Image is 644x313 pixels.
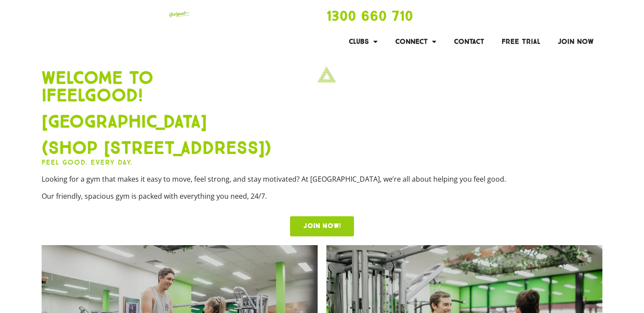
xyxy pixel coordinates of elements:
h1: [GEOGRAPHIC_DATA] [42,113,602,130]
a: Contact [445,32,493,52]
nav: Menu [326,32,602,52]
a: Clubs [340,32,386,52]
a: JOIN NOW! [290,216,354,236]
p: Looking for a gym that makes it easy to move, feel strong, and stay motivated? At [GEOGRAPHIC_DAT... [42,174,602,184]
a: 1300 660 710 [326,7,413,24]
span: JOIN NOW! [303,223,341,230]
a: Free Trial [493,32,549,52]
a: Join Now [549,32,602,52]
h1: WELCOME TO IFEELGOOD! [42,69,602,104]
a: Connect [386,32,445,52]
p: Our friendly, spacious gym is packed with everything you need, 24/7. [42,191,602,201]
a: (Shop [STREET_ADDRESS]) [42,137,271,158]
strong: Feel Good. Every Day. [42,158,133,166]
